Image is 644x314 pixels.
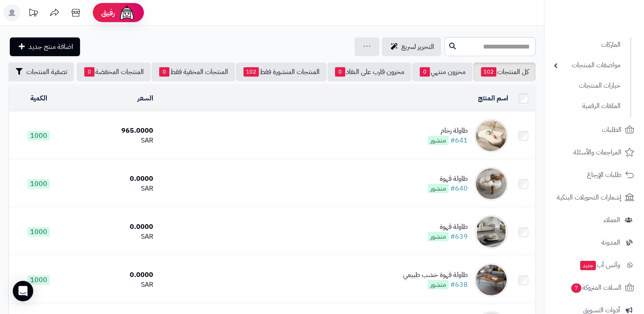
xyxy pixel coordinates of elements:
a: الملفات الرقمية [550,97,625,115]
a: اسم المنتج [478,93,508,103]
span: 1000 [28,179,50,188]
a: التحرير لسريع [382,37,441,56]
a: المراجعات والأسئلة [550,142,639,163]
a: مخزون قارب على النفاذ0 [327,63,411,81]
a: العملاء [550,210,639,230]
img: طاولة قهوة [474,167,508,201]
a: السلات المتروكة7 [550,277,639,298]
span: 102 [481,67,496,77]
a: الكمية [30,93,47,103]
a: مواصفات المنتجات [550,56,625,74]
div: 0.0000 [72,222,153,232]
a: تحديثات المنصة [23,4,44,23]
span: منشور [428,184,449,193]
a: الطلبات [550,120,639,140]
span: 102 [243,67,259,77]
img: logo-2.png [586,16,636,34]
a: الماركات [550,36,625,54]
button: تصفية المنتجات [7,63,74,81]
a: المدونة [550,232,639,253]
a: المنتجات المخفية فقط0 [152,63,235,81]
span: 0 [335,67,345,77]
a: خيارات المنتجات [550,77,625,95]
div: Open Intercom Messenger [13,281,33,301]
span: تصفية المنتجات [26,67,67,77]
img: طاولة قهوة خشب طبيعي [474,263,508,297]
span: إشعارات التحويلات البنكية [557,191,621,203]
span: منشور [428,136,449,145]
a: وآتس آبجديد [550,255,639,275]
a: المنتجات المنشورة فقط102 [236,63,326,81]
a: #640 [450,183,468,194]
div: 965.0000 [72,126,153,136]
span: منشور [428,280,449,289]
span: 7 [571,283,581,293]
a: كل المنتجات102 [473,63,535,81]
img: ai-face.png [118,4,135,21]
img: طاولة قهوة [474,215,508,249]
span: وآتس آب [579,259,620,271]
span: رفيق [101,8,115,18]
span: الطلبات [602,124,621,136]
div: SAR [72,280,153,290]
div: SAR [72,136,153,146]
a: #641 [450,135,468,146]
div: 0.0000 [72,174,153,184]
span: طلبات الإرجاع [587,169,621,181]
span: منشور [428,232,449,241]
a: المنتجات المخفضة0 [77,63,151,81]
span: 1000 [28,227,50,237]
span: التحرير لسريع [401,42,434,52]
img: طاولة رخام [474,119,508,153]
span: 0 [420,67,430,77]
div: SAR [72,232,153,242]
div: طاولة قهوة خشب طبيعي [403,270,468,280]
div: طاولة قهوة [428,174,468,184]
span: 0 [159,67,169,77]
a: #639 [450,231,468,242]
a: مخزون منتهي0 [412,63,472,81]
div: طاولة قهوة [428,222,468,232]
div: 0.0000 [72,270,153,280]
span: جديد [580,261,596,270]
a: اضافة منتج جديد [10,37,80,56]
span: العملاء [604,214,620,226]
a: #638 [450,280,468,290]
span: السلات المتروكة [570,282,621,294]
a: طلبات الإرجاع [550,165,639,185]
div: طاولة رخام [428,126,468,136]
span: المدونة [601,237,620,248]
a: إشعارات التحويلات البنكية [550,187,639,208]
span: المراجعات والأسئلة [573,146,621,158]
a: السعر [137,93,153,103]
span: اضافة منتج جديد [29,42,73,52]
div: SAR [72,184,153,194]
span: 1000 [28,131,50,140]
span: 1000 [28,275,50,285]
span: 0 [84,67,94,77]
